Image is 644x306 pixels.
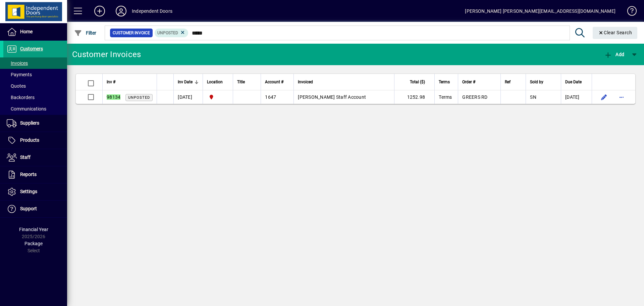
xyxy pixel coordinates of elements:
span: Quotes [7,83,26,89]
span: Staff [20,155,31,160]
a: Backorders [3,92,67,103]
a: Invoices [3,57,67,69]
div: Inv # [107,78,153,86]
span: Christchurch [207,93,229,101]
a: Home [3,24,67,40]
a: Payments [3,69,67,80]
a: Communications [3,103,67,115]
span: Package [24,241,43,246]
a: Quotes [3,80,67,92]
span: Clear Search [598,30,632,35]
span: [PERSON_NAME] Staff Account [298,94,366,100]
div: Account # [265,78,289,86]
span: Add [604,52,624,57]
button: Add [89,5,110,17]
span: Inv # [107,78,115,86]
mat-chip: Customer Invoice Status: Unposted [155,29,189,37]
span: Terms [439,78,450,86]
span: Unposted [157,31,178,35]
span: Filter [74,30,97,36]
a: Suppliers [3,115,67,132]
div: Location [207,78,229,86]
a: Settings [3,183,67,200]
div: Title [237,78,257,86]
span: Backorders [7,95,35,100]
span: Suppliers [20,120,39,126]
span: Order # [462,78,475,86]
span: Reports [20,172,37,177]
span: GREERS RD [462,94,487,100]
span: Invoices [7,60,28,66]
div: Ref [505,78,522,86]
span: Invoiced [298,78,313,86]
span: SN [530,94,536,100]
span: Settings [20,189,37,194]
td: 1252.98 [394,90,434,104]
div: Independent Doors [132,6,172,16]
td: [DATE] [561,90,592,104]
span: Communications [7,106,46,112]
span: Customers [20,46,43,51]
a: Knowledge Base [622,1,636,23]
span: Inv Date [178,78,193,86]
span: Terms [439,94,452,100]
button: Profile [110,5,132,17]
span: Financial Year [19,227,48,232]
a: Staff [3,149,67,166]
span: Customer Invoice [113,30,150,36]
div: [PERSON_NAME] [PERSON_NAME][EMAIL_ADDRESS][DOMAIN_NAME] [465,6,615,16]
button: Clear [593,27,638,39]
span: Location [207,78,223,86]
span: Due Date [565,78,582,86]
td: [DATE] [173,90,203,104]
a: Support [3,201,67,217]
span: Support [20,206,37,211]
div: Customer Invoices [72,49,141,60]
span: Total ($) [410,78,425,86]
span: Account # [265,78,283,86]
span: Products [20,137,39,143]
span: 1647 [265,94,276,100]
span: Home [20,29,33,34]
span: Title [237,78,245,86]
em: 98134 [107,94,120,100]
button: Add [602,48,626,60]
button: Filter [72,27,98,39]
div: Inv Date [178,78,199,86]
div: Invoiced [298,78,390,86]
span: Unposted [128,95,150,100]
div: Total ($) [398,78,431,86]
div: Due Date [565,78,588,86]
span: Ref [505,78,511,86]
div: Sold by [530,78,557,86]
span: Sold by [530,78,543,86]
div: Order # [462,78,496,86]
a: Products [3,132,67,149]
a: Reports [3,166,67,183]
button: More options [616,92,627,102]
span: Payments [7,72,32,77]
button: Edit [599,92,609,102]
